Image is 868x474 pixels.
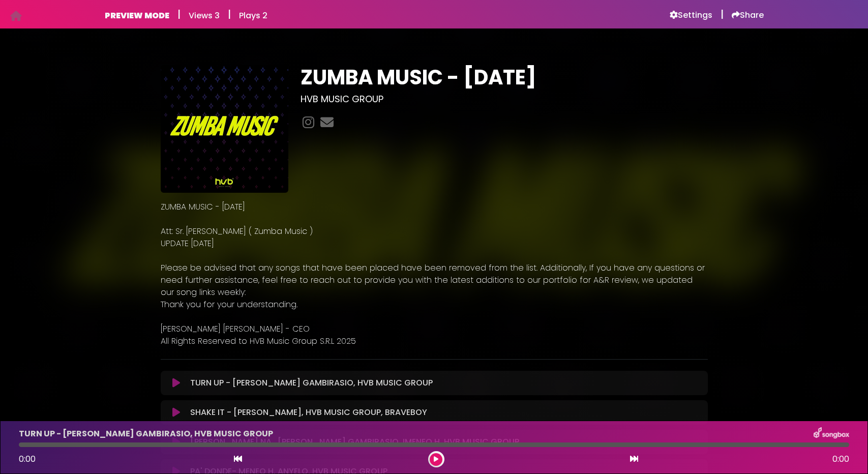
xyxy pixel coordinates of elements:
[105,11,169,20] h6: PREVIEW MODE
[239,11,267,20] h6: Plays 2
[301,65,708,90] h1: ZUMBA MUSIC - [DATE]
[721,8,724,20] h5: |
[832,453,849,465] span: 0:00
[814,427,849,440] img: songbox-logo-white.png
[161,225,708,238] p: Att: Sr. [PERSON_NAME] ( Zumba Music )
[161,201,708,213] p: ZUMBA MUSIC - [DATE]
[190,377,433,389] p: TURN UP - [PERSON_NAME] GAMBIRASIO, HVB MUSIC GROUP
[161,262,708,299] p: Please be advised that any songs that have been placed have been removed from the list. Additiona...
[161,65,288,193] img: O92uWp2TmS372kSiELrh
[19,428,273,440] p: TURN UP - [PERSON_NAME] GAMBIRASIO, HVB MUSIC GROUP
[301,94,708,105] h3: HVB MUSIC GROUP
[190,406,427,419] p: SHAKE IT - [PERSON_NAME], HVB MUSIC GROUP, BRAVEBOY
[161,323,708,335] p: [PERSON_NAME] [PERSON_NAME] - CEO
[177,8,181,20] h5: |
[228,8,231,20] h5: |
[732,10,764,20] a: Share
[189,11,220,20] h6: Views 3
[161,238,708,250] p: UPDATE [DATE]
[670,10,712,20] a: Settings
[161,335,708,347] p: All Rights Reserved to HVB Music Group S.R.L 2025
[161,299,708,311] p: Thank you for your understanding.
[19,453,36,465] span: 0:00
